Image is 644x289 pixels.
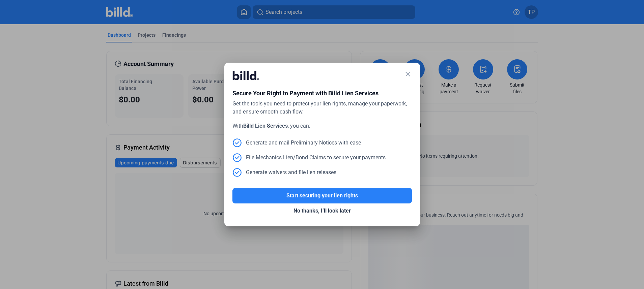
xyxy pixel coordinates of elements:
mat-icon: close [404,70,412,78]
strong: Billd Lien Services [243,123,288,129]
div: With , you can: [232,122,412,130]
button: No thanks, I’ll look later [232,203,412,218]
div: Generate and mail Preliminary Notices with ease [232,138,361,148]
button: Start securing your lien rights [232,188,412,203]
div: Generate waivers and file lien releases [232,168,336,177]
div: Secure Your Right to Payment with Billd Lien Services [232,89,412,100]
div: File Mechanics Lien/Bond Claims to secure your payments [232,153,386,162]
div: Get the tools you need to protect your lien rights, manage your paperwork, and ensure smooth cash... [232,100,412,116]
